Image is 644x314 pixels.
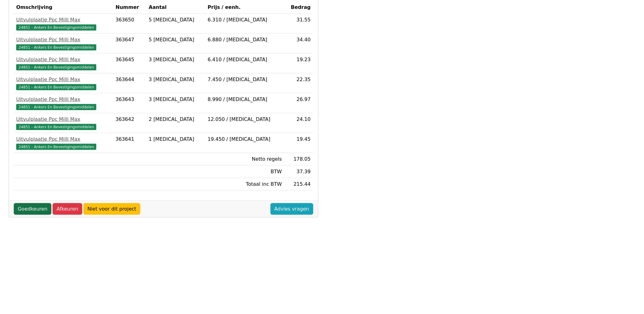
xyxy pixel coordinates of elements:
td: 37.39 [284,166,313,178]
div: 8.990 / [MEDICAL_DATA] [208,96,282,103]
div: 2 [MEDICAL_DATA] [149,116,203,123]
a: Advies vragen [270,203,313,215]
a: Niet voor dit project [83,203,140,215]
td: BTW [205,166,285,178]
th: Nummer [113,1,146,14]
span: 24851 - Ankers En Bevestigingsmiddelen [16,144,96,150]
div: Uitvulplaatje Ppc Milli Max [16,136,111,143]
div: Uitvulplaatje Ppc Milli Max [16,56,111,63]
div: 6.410 / [MEDICAL_DATA] [208,56,282,63]
td: 215.44 [284,178,313,191]
span: 24851 - Ankers En Bevestigingsmiddelen [16,84,96,90]
div: Uitvulplaatje Ppc Milli Max [16,76,111,83]
div: Uitvulplaatje Ppc Milli Max [16,96,111,103]
th: Prijs / eenh. [205,1,285,14]
div: 3 [MEDICAL_DATA] [149,76,203,83]
div: Uitvulplaatje Ppc Milli Max [16,16,111,24]
div: Uitvulplaatje Ppc Milli Max [16,116,111,123]
td: Netto regels [205,153,285,166]
td: Totaal inc BTW [205,178,285,191]
td: 34.40 [284,34,313,54]
span: 24851 - Ankers En Bevestigingsmiddelen [16,24,96,31]
td: 178.05 [284,153,313,166]
a: Uitvulplaatje Ppc Milli Max24851 - Ankers En Bevestigingsmiddelen [16,136,111,150]
a: Goedkeuren [14,203,51,215]
a: Uitvulplaatje Ppc Milli Max24851 - Ankers En Bevestigingsmiddelen [16,56,111,71]
th: Aantal [146,1,205,14]
th: Omschrijving [14,1,113,14]
div: 5 [MEDICAL_DATA] [149,16,203,24]
td: 22.35 [284,73,313,93]
div: 5 [MEDICAL_DATA] [149,36,203,43]
td: 363645 [113,54,146,73]
div: 3 [MEDICAL_DATA] [149,96,203,103]
div: 7.450 / [MEDICAL_DATA] [208,76,282,83]
td: 363650 [113,14,146,34]
td: 363641 [113,133,146,153]
a: Uitvulplaatje Ppc Milli Max24851 - Ankers En Bevestigingsmiddelen [16,96,111,110]
a: Uitvulplaatje Ppc Milli Max24851 - Ankers En Bevestigingsmiddelen [16,16,111,31]
td: 363642 [113,113,146,133]
td: 19.45 [284,133,313,153]
div: 3 [MEDICAL_DATA] [149,56,203,63]
a: Uitvulplaatje Ppc Milli Max24851 - Ankers En Bevestigingsmiddelen [16,116,111,130]
span: 24851 - Ankers En Bevestigingsmiddelen [16,124,96,130]
td: 19.23 [284,54,313,73]
td: 363647 [113,34,146,54]
span: 24851 - Ankers En Bevestigingsmiddelen [16,44,96,50]
span: 24851 - Ankers En Bevestigingsmiddelen [16,104,96,110]
a: Afkeuren [53,203,82,215]
td: 26.97 [284,93,313,113]
div: 1 [MEDICAL_DATA] [149,136,203,143]
th: Bedrag [284,1,313,14]
span: 24851 - Ankers En Bevestigingsmiddelen [16,64,96,70]
td: 31.55 [284,14,313,34]
div: 19.450 / [MEDICAL_DATA] [208,136,282,143]
td: 24.10 [284,113,313,133]
div: Uitvulplaatje Ppc Milli Max [16,36,111,43]
a: Uitvulplaatje Ppc Milli Max24851 - Ankers En Bevestigingsmiddelen [16,76,111,91]
a: Uitvulplaatje Ppc Milli Max24851 - Ankers En Bevestigingsmiddelen [16,36,111,51]
td: 363644 [113,73,146,93]
div: 12.050 / [MEDICAL_DATA] [208,116,282,123]
td: 363643 [113,93,146,113]
div: 6.880 / [MEDICAL_DATA] [208,36,282,43]
div: 6.310 / [MEDICAL_DATA] [208,16,282,24]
